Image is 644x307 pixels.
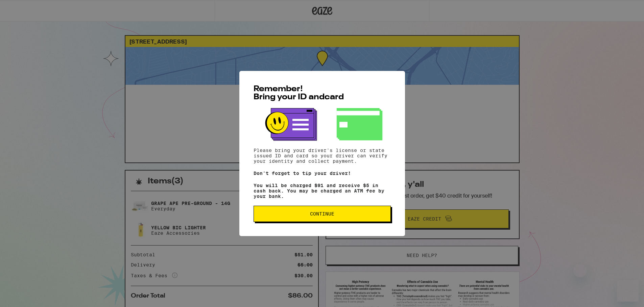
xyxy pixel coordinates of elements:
p: You will be charged $91 and receive $5 in cash back. You may be charged an ATM fee by your bank. [254,183,391,199]
p: Don't forget to tip your driver! [254,171,391,176]
iframe: Close message [573,264,587,277]
p: Please bring your driver's license or state issued ID and card so your driver can verify your ide... [254,148,391,164]
span: Remember! Bring your ID and card [254,85,344,101]
iframe: Button to launch messaging window [617,280,639,302]
span: Continue [310,211,334,216]
button: Continue [254,206,391,222]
